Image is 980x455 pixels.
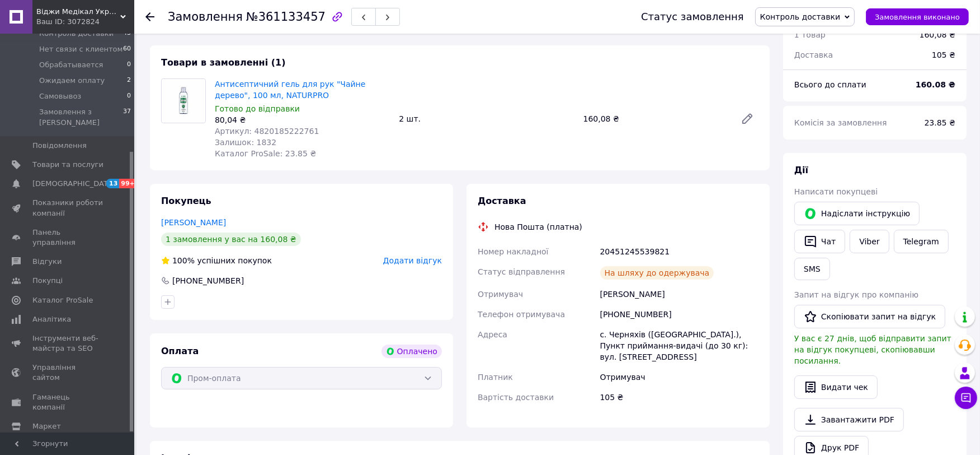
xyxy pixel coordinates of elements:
span: Самовывоз [39,91,81,101]
span: Контроль доставки [760,12,840,21]
div: 20451245539821 [598,242,761,262]
span: 2 [127,76,131,86]
span: Нет связи с клиентом [39,44,123,54]
span: Запит на відгук про компанію [794,290,918,299]
span: Статус відправлення [478,267,565,276]
span: Написати покупцеві [794,187,878,196]
span: 60 [123,44,131,54]
span: Віджи Медікал Україна - Інтернет-магазин медичних товарів [36,7,120,17]
span: Панель управління [32,227,103,248]
div: [PERSON_NAME] [598,284,761,304]
span: 37 [123,107,131,127]
span: Отримувач [478,290,523,299]
span: Замовлення виконано [875,13,960,21]
div: 105 ₴ [925,43,962,67]
span: Управління сайтом [32,363,103,383]
span: Обрабатывается [39,60,103,70]
button: Скопіювати запит на відгук [794,305,945,328]
span: Товари в замовленні (1) [161,57,286,68]
span: Доставка [794,50,833,59]
span: Каталог ProSale [32,295,93,305]
div: [PHONE_NUMBER] [598,304,761,324]
div: 2 шт. [394,111,578,127]
span: Аналітика [32,314,71,324]
div: Ваш ID: 3072824 [36,17,134,27]
span: Всього до сплати [794,80,866,89]
span: Маркет [32,421,61,431]
span: Додати відгук [383,256,442,265]
button: Надіслати інструкцію [794,202,920,225]
div: успішних покупок [161,255,272,266]
span: [DEMOGRAPHIC_DATA] [32,179,115,189]
div: 80,04 ₴ [215,114,390,126]
div: Нова Пошта (платна) [492,221,585,233]
span: 0 [127,60,131,70]
button: Чат з покупцем [955,387,977,409]
button: Видати чек [794,375,878,399]
span: Оплата [161,346,199,356]
div: 105 ₴ [598,387,761,407]
div: 1 замовлення у вас на 160,08 ₴ [161,233,301,246]
span: Гаманець компанії [32,392,103,412]
span: 0 [127,91,131,101]
span: 13 [106,179,119,188]
span: Каталог ProSale: 23.85 ₴ [215,149,316,158]
span: Відгуки [32,257,62,267]
span: Вартість доставки [478,393,554,402]
a: Viber [850,230,889,253]
b: 160.08 ₴ [916,80,955,89]
span: Дії [794,165,808,175]
a: Завантажити PDF [794,408,904,431]
a: Антисептичний гель для рук "Чайне дерево", 100 мл, NATURPRO [215,80,365,100]
span: Доставка [478,196,526,206]
span: Ожидаем оплату [39,76,105,86]
a: [PERSON_NAME] [161,218,226,227]
div: На шляху до одержувача [600,266,714,280]
span: Телефон отримувача [478,310,565,319]
span: Покупці [32,276,63,286]
span: У вас є 27 днів, щоб відправити запит на відгук покупцеві, скопіювавши посилання. [794,334,951,365]
a: Редагувати [736,108,758,130]
div: [PHONE_NUMBER] [171,275,245,286]
span: Товари та послуги [32,160,103,170]
span: Готово до відправки [215,104,300,113]
span: Платник [478,373,513,382]
img: Антисептичний гель для рук "Чайне дерево", 100 мл, NATURPRO [162,79,205,123]
span: Номер накладної [478,247,549,256]
span: №361133457 [246,10,326,24]
button: Замовлення виконано [866,8,969,25]
span: 100% [172,256,195,265]
span: Замовлення з [PERSON_NAME] [39,107,123,127]
span: 1 товар [794,30,826,39]
span: Показники роботи компанії [32,198,103,218]
div: 160,08 ₴ [920,29,955,40]
div: с. Черняхів ([GEOGRAPHIC_DATA].), Пункт приймання-видачі (до 30 кг): вул. [STREET_ADDRESS] [598,324,761,367]
span: Комісія за замовлення [794,118,887,127]
div: Повернутися назад [145,11,154,22]
a: Telegram [894,230,949,253]
span: 99+ [119,179,138,188]
div: Оплачено [381,345,442,358]
span: Артикул: 4820185222761 [215,127,319,136]
span: Залишок: 1832 [215,138,276,147]
button: SMS [794,258,830,280]
span: Адреса [478,330,507,339]
span: Замовлення [168,10,243,24]
span: Інструменти веб-майстра та SEO [32,333,103,354]
div: Отримувач [598,367,761,387]
span: Покупець [161,196,211,206]
span: 23.85 ₴ [925,118,955,127]
div: Статус замовлення [641,11,744,22]
span: Повідомлення [32,141,87,151]
div: 160,08 ₴ [579,111,732,127]
button: Чат [794,230,845,253]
